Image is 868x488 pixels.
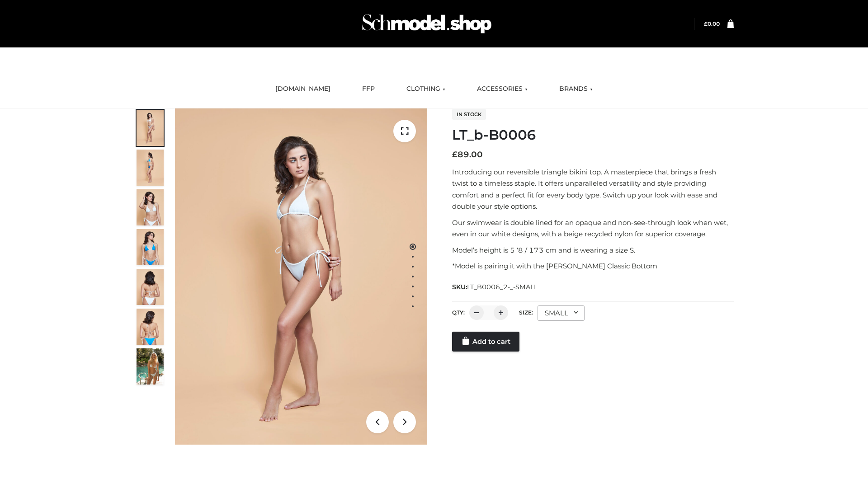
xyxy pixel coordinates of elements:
span: SKU: [452,282,538,292]
img: ArielClassicBikiniTop_CloudNine_AzureSky_OW114ECO_2-scaled.jpg [137,150,164,186]
img: ArielClassicBikiniTop_CloudNine_AzureSky_OW114ECO_1 [175,108,427,445]
span: In stock [452,109,486,120]
a: [DOMAIN_NAME] [269,79,337,99]
bdi: 0.00 [704,20,720,27]
a: BRANDS [552,79,599,99]
span: LT_B0006_2-_-SMALL [467,283,538,291]
p: Introducing our reversible triangle bikini top. A masterpiece that brings a fresh twist to a time... [452,166,734,212]
label: Size: [519,309,533,316]
a: CLOTHING [400,79,452,99]
p: Our swimwear is double lined for an opaque and non-see-through look when wet, even in our white d... [452,217,734,240]
label: QTY: [452,309,465,316]
span: £ [704,20,708,27]
img: ArielClassicBikiniTop_CloudNine_AzureSky_OW114ECO_3-scaled.jpg [137,189,164,225]
img: ArielClassicBikiniTop_CloudNine_AzureSky_OW114ECO_1-scaled.jpg [137,110,164,146]
img: Schmodel Admin 964 [359,6,495,42]
a: Add to cart [452,332,519,352]
a: £0.00 [704,20,720,27]
bdi: 89.00 [452,150,483,160]
img: Arieltop_CloudNine_AzureSky2.jpg [137,348,164,385]
a: FFP [355,79,382,99]
img: ArielClassicBikiniTop_CloudNine_AzureSky_OW114ECO_4-scaled.jpg [137,229,164,265]
a: ACCESSORIES [470,79,534,99]
img: ArielClassicBikiniTop_CloudNine_AzureSky_OW114ECO_8-scaled.jpg [137,309,164,345]
p: *Model is pairing it with the [PERSON_NAME] Classic Bottom [452,260,734,272]
span: £ [452,150,458,160]
h1: LT_b-B0006 [452,127,734,143]
p: Model’s height is 5 ‘8 / 173 cm and is wearing a size S. [452,244,734,256]
div: SMALL [538,305,585,321]
img: ArielClassicBikiniTop_CloudNine_AzureSky_OW114ECO_7-scaled.jpg [137,269,164,305]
